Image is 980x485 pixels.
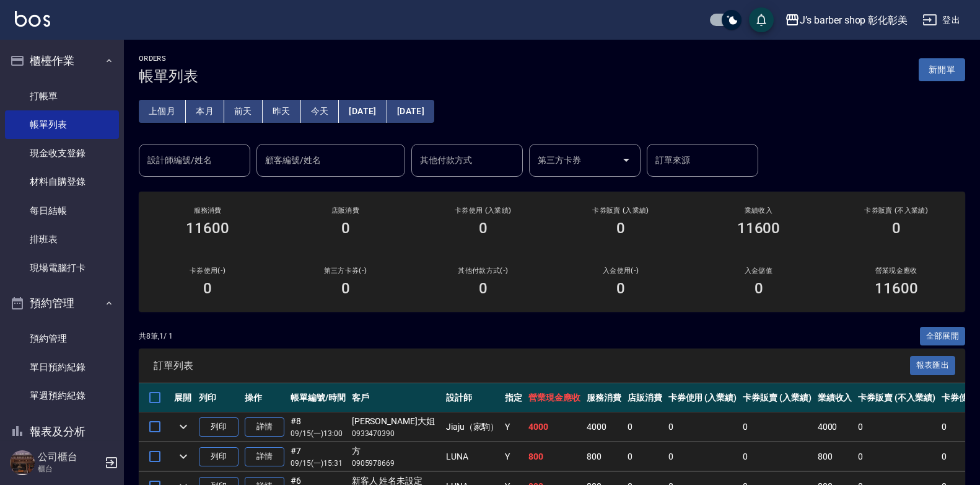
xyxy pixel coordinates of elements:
th: 展開 [171,383,196,412]
h3: 11600 [737,220,781,237]
button: 昨天 [263,100,301,123]
p: 09/15 (一) 13:00 [291,428,346,439]
td: 0 [624,442,665,471]
td: 800 [525,442,584,471]
th: 帳單編號/時間 [287,383,349,412]
h2: 店販消費 [291,207,399,215]
td: 0 [740,412,815,442]
img: Person [10,450,35,475]
button: save [749,7,774,32]
img: Logo [15,11,50,27]
button: J’s barber shop 彰化彰美 [780,7,912,33]
a: 預約管理 [5,324,119,353]
button: Open [616,150,636,170]
td: Y [502,412,525,442]
button: 報表及分析 [5,416,119,448]
h3: 0 [341,220,350,237]
button: expand row [174,417,193,436]
th: 卡券使用 (入業績) [665,383,740,412]
h5: 公司櫃台 [38,451,101,463]
td: 0 [624,412,665,442]
button: 全部展開 [920,327,966,346]
a: 單週預約紀錄 [5,381,119,410]
td: 4000 [525,412,584,442]
span: 訂單列表 [154,360,910,372]
h3: 0 [479,220,488,237]
h2: 卡券使用 (入業績) [429,207,537,215]
h2: 業績收入 [704,207,812,215]
h2: 入金使用(-) [567,267,675,275]
td: 4000 [815,412,855,442]
h2: 營業現金應收 [842,267,950,275]
button: 列印 [199,447,238,466]
td: #7 [287,442,349,471]
th: 服務消費 [584,383,624,412]
button: 今天 [301,100,339,123]
td: 0 [855,442,938,471]
td: 0 [665,412,740,442]
button: [DATE] [387,100,434,123]
th: 指定 [502,383,525,412]
a: 材料自購登錄 [5,167,119,196]
h2: ORDERS [139,55,198,63]
div: J’s barber shop 彰化彰美 [800,12,908,28]
td: 0 [665,442,740,471]
button: 登出 [917,9,965,32]
p: 櫃台 [38,463,101,474]
td: Y [502,442,525,471]
a: 報表匯出 [910,359,956,371]
p: 共 8 筆, 1 / 1 [139,331,173,342]
p: 0905978669 [352,458,440,469]
a: 單日預約紀錄 [5,353,119,381]
h2: 卡券販賣 (入業績) [567,207,675,215]
th: 店販消費 [624,383,665,412]
th: 列印 [196,383,242,412]
button: 上個月 [139,100,186,123]
button: 櫃檯作業 [5,45,119,77]
button: 本月 [186,100,224,123]
th: 設計師 [443,383,502,412]
td: 800 [584,442,624,471]
th: 業績收入 [815,383,855,412]
a: 打帳單 [5,82,119,110]
a: 詳情 [245,417,284,437]
h3: 0 [479,280,488,297]
h2: 第三方卡券(-) [291,267,399,275]
a: 新開單 [919,63,965,75]
td: 800 [815,442,855,471]
h2: 其他付款方式(-) [429,267,537,275]
td: 4000 [584,412,624,442]
p: 0933470390 [352,428,440,439]
a: 帳單列表 [5,110,119,139]
td: 0 [740,442,815,471]
button: expand row [174,447,193,466]
h3: 0 [203,280,212,297]
h3: 0 [341,280,350,297]
button: 報表匯出 [910,356,956,375]
p: 09/15 (一) 15:31 [291,458,346,469]
td: #8 [287,412,349,442]
button: [DATE] [339,100,387,123]
h3: 0 [616,280,625,297]
h2: 卡券使用(-) [154,267,261,275]
a: 排班表 [5,225,119,254]
a: 每日結帳 [5,197,119,225]
h3: 11600 [875,280,918,297]
button: 列印 [199,417,238,437]
h3: 0 [755,280,763,297]
div: 方 [352,445,440,458]
a: 現場電腦打卡 [5,254,119,282]
td: 0 [855,412,938,442]
th: 卡券販賣 (不入業績) [855,383,938,412]
td: Jiaju（家駒） [443,412,502,442]
h3: 服務消費 [154,207,261,215]
a: 現金收支登錄 [5,139,119,167]
h3: 0 [616,220,625,237]
th: 卡券販賣 (入業績) [740,383,815,412]
h3: 帳單列表 [139,68,198,85]
button: 預約管理 [5,287,119,319]
h2: 卡券販賣 (不入業績) [842,207,950,215]
td: LUNA [443,442,502,471]
div: [PERSON_NAME]大姐 [352,415,440,428]
button: 前天 [224,100,263,123]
